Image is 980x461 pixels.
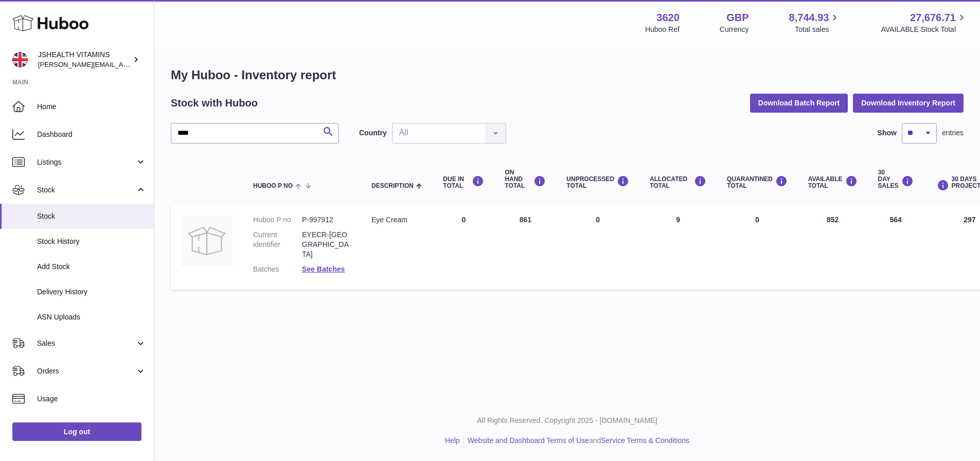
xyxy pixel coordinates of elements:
a: Log out [12,422,141,441]
td: 9 [639,205,717,289]
h2: Stock with Huboo [171,96,258,110]
a: Help [445,436,460,445]
a: 27,676.71 AVAILABLE Stock Total [881,11,968,34]
div: DUE IN TOTAL [443,175,484,189]
span: Huboo P no [253,183,293,189]
img: product image [181,215,233,267]
td: 861 [494,205,556,289]
div: 30 DAY SALES [878,169,914,190]
td: 564 [868,205,924,289]
span: Stock [37,211,146,221]
p: All Rights Reserved. Copyright 2025 - [DOMAIN_NAME] [163,416,972,425]
label: Show [878,128,897,138]
h1: My Huboo - Inventory report [171,67,964,83]
dt: Current identifier [253,230,302,259]
span: [PERSON_NAME][EMAIL_ADDRESS][DOMAIN_NAME] [38,60,206,68]
span: Stock [37,185,135,195]
div: QUARANTINED Total [727,175,788,189]
label: Country [359,128,387,138]
div: ALLOCATED Total [650,175,706,189]
div: ON HAND Total [505,169,546,190]
a: See Batches [302,265,345,273]
a: Service Terms & Conditions [601,436,689,445]
span: entries [942,128,964,138]
div: Huboo Ref [645,25,680,34]
span: ASN Uploads [37,312,146,322]
li: and [464,436,689,446]
span: Usage [37,394,146,404]
div: Eye Cream [371,215,422,225]
span: Description [371,183,414,189]
td: 0 [556,205,639,289]
span: 0 [755,216,759,224]
span: Add Stock [37,262,146,272]
td: 0 [433,205,494,289]
button: Download Inventory Report [853,94,964,112]
dd: EYECR-[GEOGRAPHIC_DATA] [302,230,351,259]
div: Currency [720,25,749,34]
div: AVAILABLE Total [808,175,858,189]
td: 852 [798,205,868,289]
span: Sales [37,339,135,348]
span: Listings [37,157,135,167]
div: JSHEALTH VITAMINS [38,50,131,69]
span: Dashboard [37,130,146,139]
strong: GBP [726,11,749,25]
div: UNPROCESSED Total [566,175,629,189]
dt: Huboo P no [253,215,302,225]
span: 8,744.93 [789,11,829,25]
span: 27,676.71 [910,11,956,25]
button: Download Batch Report [750,94,848,112]
a: Website and Dashboard Terms of Use [468,436,589,445]
span: Orders [37,366,135,376]
img: francesca@jshealthvitamins.com [12,52,28,67]
span: Home [37,102,146,112]
span: Total sales [795,25,841,34]
span: Delivery History [37,287,146,297]
strong: 3620 [656,11,680,25]
span: AVAILABLE Stock Total [881,25,968,34]
dt: Batches [253,264,302,274]
span: Stock History [37,237,146,246]
dd: P-997912 [302,215,351,225]
a: 8,744.93 Total sales [789,11,841,34]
